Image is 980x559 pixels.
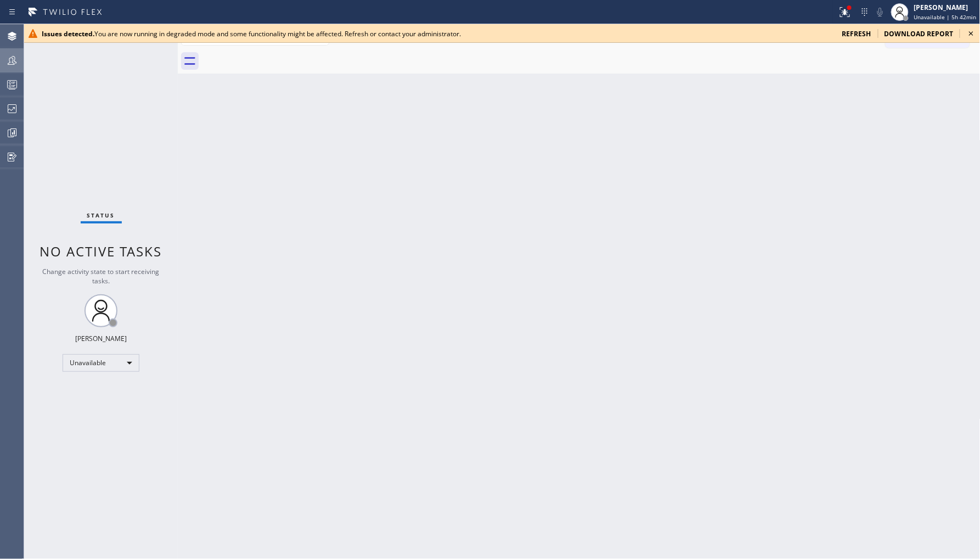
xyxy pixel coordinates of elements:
b: Issues detected. [42,29,94,38]
div: [PERSON_NAME] [914,3,977,12]
span: Status [87,211,115,219]
span: refresh [842,29,871,38]
span: download report [885,29,954,38]
span: Change activity state to start receiving tasks. [43,267,160,286]
button: Mute [872,4,888,20]
span: No active tasks [40,242,162,260]
div: You are now running in degraded mode and some functionality might be affected. Refresh or contact... [42,29,833,38]
span: Unavailable | 5h 42min [914,13,977,21]
div: Unavailable [63,354,139,372]
div: [PERSON_NAME] [75,334,127,343]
